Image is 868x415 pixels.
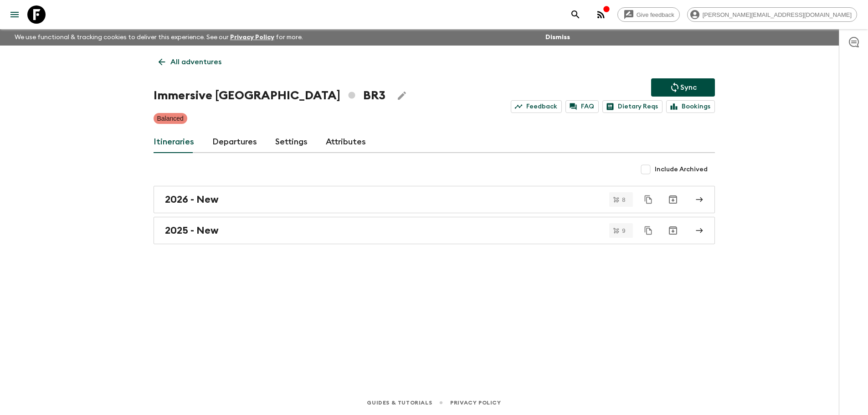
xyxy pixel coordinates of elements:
[393,87,411,105] button: Edit Adventure Title
[616,228,631,234] span: 9
[617,7,680,22] a: Give feedback
[543,31,572,44] button: Dismiss
[655,165,708,174] span: Include Archived
[275,131,308,153] a: Settings
[666,100,715,113] a: Bookings
[698,11,857,18] span: [PERSON_NAME][EMAIL_ADDRESS][DOMAIN_NAME]
[367,398,432,408] a: Guides & Tutorials
[566,5,585,24] button: search adventures
[565,100,599,113] a: FAQ
[687,7,857,22] div: [PERSON_NAME][EMAIL_ADDRESS][DOMAIN_NAME]
[212,131,257,153] a: Departures
[680,82,697,93] p: Sync
[326,131,366,153] a: Attributes
[5,5,24,24] button: menu
[154,87,385,105] h1: Immersive [GEOGRAPHIC_DATA] BR3
[616,197,631,203] span: 8
[154,53,226,71] a: All adventures
[450,398,501,408] a: Privacy Policy
[154,217,715,244] a: 2025 - New
[170,56,221,67] p: All adventures
[651,78,715,97] button: Sync adventure departures to the booking engine
[154,186,715,213] a: 2026 - New
[511,100,562,113] a: Feedback
[11,29,307,46] p: We use functional & tracking cookies to deliver this experience. See our for more.
[640,222,657,239] button: Duplicate
[664,221,682,240] button: Archive
[664,190,682,209] button: Archive
[157,114,184,123] p: Balanced
[165,225,219,236] h2: 2025 - New
[602,100,663,113] a: Dietary Reqs
[230,34,274,41] a: Privacy Policy
[640,191,657,208] button: Duplicate
[154,131,194,153] a: Itineraries
[632,11,679,18] span: Give feedback
[165,194,219,205] h2: 2026 - New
